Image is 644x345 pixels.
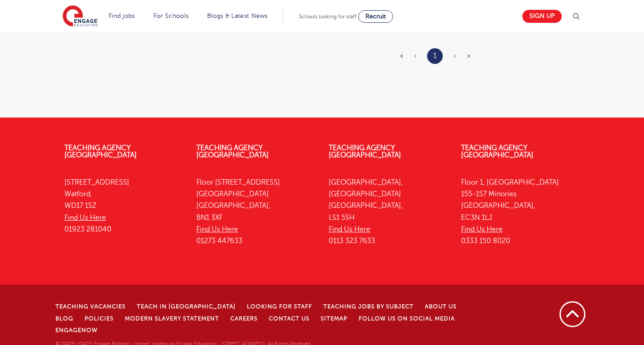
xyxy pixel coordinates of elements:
span: › [453,52,456,60]
p: Floor [STREET_ADDRESS] [GEOGRAPHIC_DATA] [GEOGRAPHIC_DATA], BN1 3XF 01273 447633 [196,177,315,247]
a: For Schools [153,13,189,19]
a: Teach in [GEOGRAPHIC_DATA] [137,303,236,310]
a: Teaching Agency [GEOGRAPHIC_DATA] [461,144,534,159]
a: Find Us Here [196,225,238,233]
a: Blog [55,316,73,322]
a: Sitemap [321,316,347,322]
a: EngageNow [55,327,97,333]
a: Follow us on Social Media [359,316,455,322]
a: Teaching jobs by subject [323,303,414,310]
p: [STREET_ADDRESS] Watford, WD17 1SZ 01923 281040 [64,177,183,235]
a: Find jobs [109,13,135,19]
a: Find Us Here [461,225,503,233]
a: Teaching Vacancies [55,303,126,310]
a: Blogs & Latest News [207,13,268,19]
span: « [400,52,403,60]
span: » [467,52,470,60]
a: Sign up [522,10,562,23]
a: Recruit [358,10,393,23]
a: About Us [425,303,457,310]
span: Recruit [365,13,386,20]
span: ‹ [414,52,416,60]
a: Find Us Here [64,214,106,222]
a: Policies [85,316,114,322]
a: Teaching Agency [GEOGRAPHIC_DATA] [64,144,137,159]
p: [GEOGRAPHIC_DATA], [GEOGRAPHIC_DATA] [GEOGRAPHIC_DATA], LS1 5SH 0113 323 7633 [329,177,448,247]
a: 1 [433,50,436,62]
a: Looking for staff [247,303,312,310]
a: Modern Slavery Statement [125,316,219,322]
a: Teaching Agency [GEOGRAPHIC_DATA] [329,144,401,159]
a: Teaching Agency [GEOGRAPHIC_DATA] [196,144,269,159]
p: Floor 1, [GEOGRAPHIC_DATA] 155-157 Minories [GEOGRAPHIC_DATA], EC3N 1LJ 0333 150 8020 [461,177,580,247]
img: Engage Education [63,5,97,28]
a: Careers [230,316,258,322]
a: Find Us Here [329,225,370,233]
span: Schools looking for staff [299,13,356,20]
a: Contact Us [269,316,309,322]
